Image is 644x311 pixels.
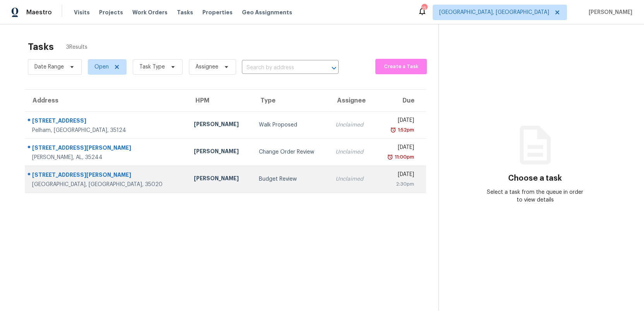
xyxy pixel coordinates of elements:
h2: Tasks [28,43,54,51]
div: Unclaimed [336,175,369,183]
div: [PERSON_NAME] [194,120,247,130]
th: Due [375,90,426,111]
span: Work Orders [132,9,168,16]
th: Address [25,90,188,111]
div: [STREET_ADDRESS][PERSON_NAME] [32,171,182,181]
th: Assignee [329,90,375,111]
span: [PERSON_NAME] [586,9,632,16]
th: HPM [188,90,253,111]
div: [PERSON_NAME] [194,174,247,184]
div: Pelham, [GEOGRAPHIC_DATA], 35124 [32,126,182,134]
span: Maestro [26,9,52,16]
div: [PERSON_NAME], AL, 35244 [32,154,182,161]
img: Overdue Alarm Icon [390,126,396,134]
span: Visits [74,9,90,16]
span: Open [94,63,109,71]
div: Change Order Review [259,148,323,156]
input: Search by address [242,62,317,74]
div: Unclaimed [336,148,369,156]
span: 3 Results [66,43,87,51]
span: Assignee [195,63,218,71]
span: Create a Task [379,62,423,71]
span: Date Range [34,63,64,71]
span: [GEOGRAPHIC_DATA], [GEOGRAPHIC_DATA] [439,9,549,16]
div: Budget Review [259,175,323,183]
div: Select a task from the queue in order to view details [487,188,583,204]
div: 1:52pm [396,126,414,134]
span: Projects [99,9,123,16]
div: [DATE] [381,171,414,180]
div: [GEOGRAPHIC_DATA], [GEOGRAPHIC_DATA], 35020 [32,181,182,188]
div: 15 [421,5,427,12]
span: Task Type [139,63,165,71]
div: 11:00pm [393,153,414,161]
div: [STREET_ADDRESS][PERSON_NAME] [32,144,182,154]
button: Create a Task [375,59,427,74]
div: [DATE] [381,116,414,126]
div: [DATE] [381,144,414,153]
div: Unclaimed [336,121,369,129]
div: 2:30pm [381,180,414,188]
span: Tasks [177,10,193,15]
div: [STREET_ADDRESS] [32,117,182,126]
th: Type [253,90,329,111]
button: Open [329,63,339,73]
img: Overdue Alarm Icon [387,153,393,161]
div: [PERSON_NAME] [194,147,247,157]
span: Properties [202,9,233,16]
div: Walk Proposed [259,121,323,129]
h3: Choose a task [508,174,562,182]
span: Geo Assignments [242,9,292,16]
